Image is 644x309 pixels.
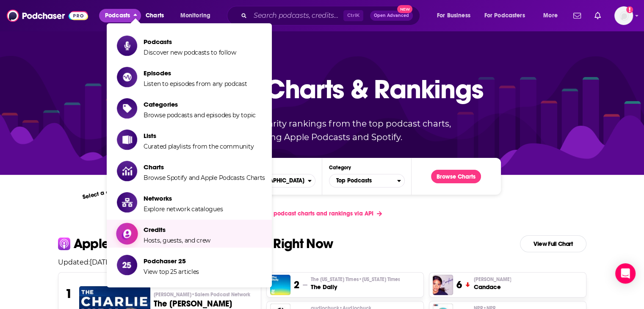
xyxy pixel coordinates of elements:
[177,117,468,144] p: Up-to-date popularity rankings from the top podcast charts, including Apple Podcasts and Spotify.
[58,237,70,250] img: apple Icon
[146,10,164,22] span: Charts
[144,257,199,265] span: Podchaser 25
[74,237,333,251] p: Apple Podcasts Top U.S. Podcasts Right Now
[431,9,481,22] button: open menu
[343,10,363,21] span: Ctrl K
[311,276,400,283] span: The [US_STATE] Times
[65,286,72,301] h3: 1
[570,8,584,23] a: Show notifications dropdown
[144,226,210,234] span: Credits
[250,9,343,22] input: Search podcasts, credits, & more...
[191,292,250,298] span: • Salem Podcast Network
[614,6,633,25] span: Logged in as nbaderrubenstein
[235,6,428,25] div: Search podcasts, credits, & more...
[144,194,223,202] span: Networks
[456,279,462,291] h3: 6
[484,10,525,22] span: For Podcasters
[615,263,636,284] div: Open Intercom Messenger
[537,9,568,22] button: open menu
[144,205,223,213] span: Explore network catalogues
[174,9,221,22] button: open menu
[397,5,412,13] span: New
[154,291,250,298] span: [PERSON_NAME]
[262,210,373,217] span: Get podcast charts and rankings via API
[180,10,210,22] span: Monitoring
[144,49,236,56] span: Discover new podcasts to follow
[144,80,247,88] span: Listen to episodes from any podcast
[51,258,593,266] p: Updated: [DATE]
[329,174,397,188] span: Top Podcasts
[329,174,405,188] button: Categories
[473,276,511,283] span: [PERSON_NAME]
[160,61,484,116] p: Podcast Charts & Rankings
[140,9,169,22] a: Charts
[144,69,247,77] span: Episodes
[154,291,254,298] p: Charlie Kirk • Salem Podcast Network
[144,143,254,150] span: Curated playlists from the community
[144,100,256,108] span: Categories
[311,276,400,283] p: The New York Times • New York Times
[144,237,210,244] span: Hosts, guests, and crew
[99,9,141,22] button: close menu
[144,111,256,119] span: Browse podcasts and episodes by topic
[591,8,604,23] a: Show notifications dropdown
[479,9,537,22] button: open menu
[144,132,254,140] span: Lists
[437,10,470,22] span: For Business
[374,14,409,18] span: Open Advanced
[144,38,236,46] span: Podcasts
[82,186,121,201] p: Select a chart
[473,276,511,291] a: [PERSON_NAME]Candace
[311,283,400,291] h3: The Daily
[520,235,586,252] a: View Full Chart
[626,6,633,13] svg: Add a profile image
[543,10,558,22] span: More
[358,276,400,282] span: • [US_STATE] Times
[311,276,400,291] a: The [US_STATE] Times•[US_STATE] TimesThe Daily
[144,163,265,171] span: Charts
[105,10,130,22] span: Podcasts
[614,6,633,25] img: User Profile
[433,275,453,295] img: Candace
[144,268,199,276] span: View top 25 articles
[473,276,511,283] p: Candace Owens
[7,8,88,24] img: Podchaser - Follow, Share and Rate Podcasts
[473,283,511,291] h3: Candace
[144,174,265,182] span: Browse Spotify and Apple Podcasts Charts
[255,203,389,224] a: Get podcast charts and rankings via API
[431,170,481,183] button: Browse Charts
[614,6,633,25] button: Show profile menu
[370,11,413,21] button: Open AdvancedNew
